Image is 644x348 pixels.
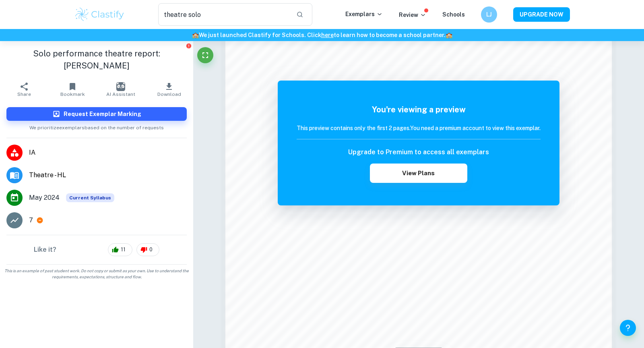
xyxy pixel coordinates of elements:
span: 0 [145,246,157,254]
span: Current Syllabus [66,193,114,202]
span: Download [157,91,181,97]
button: Report issue [186,43,192,49]
h6: Request Exemplar Marking [64,110,141,118]
span: Bookmark [60,91,85,97]
h1: Solo performance theatre report: [PERSON_NAME] [6,48,187,72]
span: 11 [116,246,130,254]
span: Theatre - HL [29,170,187,180]
span: 🏫 [446,32,452,38]
button: UPGRADE NOW [513,7,570,22]
img: AI Assistant [116,82,125,91]
h6: Upgrade to Premium to access all exemplars [348,147,489,157]
button: View Plans [370,164,467,183]
span: AI Assistant [106,91,135,97]
h6: LJ [485,10,494,19]
button: AI Assistant [97,78,145,101]
p: Review [399,10,426,19]
h5: You're viewing a preview [297,104,541,116]
img: Clastify logo [74,6,125,23]
button: LJ [481,6,497,23]
span: 🏫 [192,32,199,38]
h6: Like it? [34,245,56,255]
h6: This preview contains only the first 2 pages. You need a premium account to view this exemplar. [297,124,541,133]
span: We prioritize exemplars based on the number of requests [29,121,164,131]
button: Bookmark [48,78,97,101]
p: Exemplars [345,10,383,19]
button: Request Exemplar Marking [6,107,187,121]
button: Help and Feedback [620,320,636,336]
h6: We just launched Clastify for Schools. Click to learn how to become a school partner. [2,31,642,39]
a: here [321,32,334,38]
a: Schools [442,11,465,18]
div: This exemplar is based on the current syllabus. Feel free to refer to it for inspiration/ideas wh... [66,193,114,202]
span: This is an example of past student work. Do not copy or submit as your own. Use to understand the... [3,268,190,280]
button: Fullscreen [197,47,213,63]
input: Search for any exemplars... [158,3,290,26]
p: 7 [29,215,33,225]
span: Share [17,91,31,97]
button: Download [145,78,193,101]
span: IA [29,148,187,157]
span: May 2024 [29,193,60,203]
